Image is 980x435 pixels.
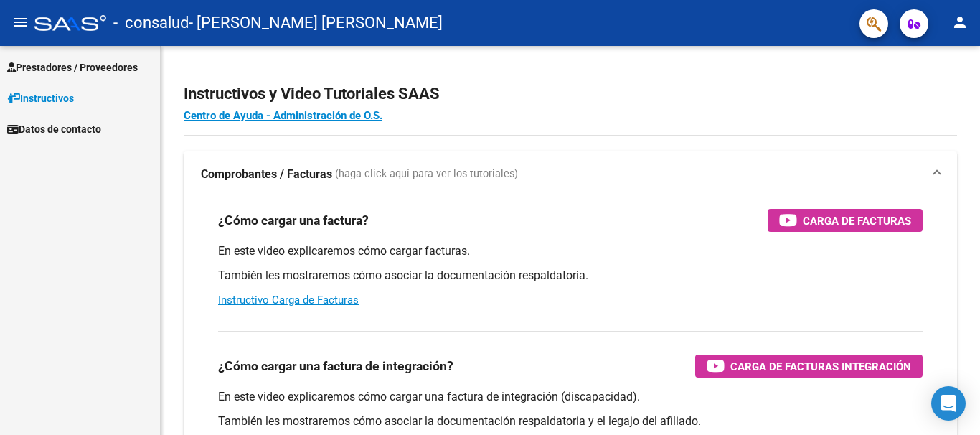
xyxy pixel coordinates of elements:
p: También les mostraremos cómo asociar la documentación respaldatoria y el legajo del afiliado. [218,413,923,429]
mat-icon: menu [11,14,29,31]
span: Instructivos [7,90,74,106]
div: Open Intercom Messenger [931,386,966,421]
span: (haga click aquí para ver los tutoriales) [335,167,518,182]
span: Prestadores / Proveedores [7,60,138,75]
h3: ¿Cómo cargar una factura? [218,210,369,230]
strong: Comprobantes / Facturas [201,167,332,182]
span: Carga de Facturas [803,212,911,230]
span: Carga de Facturas Integración [730,357,911,375]
mat-expansion-panel-header: Comprobantes / Facturas (haga click aquí para ver los tutoriales) [184,151,957,197]
span: - [PERSON_NAME] [PERSON_NAME] [189,7,443,39]
h3: ¿Cómo cargar una factura de integración? [218,356,453,376]
p: En este video explicaremos cómo cargar facturas. [218,243,923,259]
mat-icon: person [951,14,969,31]
button: Carga de Facturas Integración [695,355,923,378]
button: Carga de Facturas [768,209,923,232]
p: En este video explicaremos cómo cargar una factura de integración (discapacidad). [218,389,923,405]
span: Datos de contacto [7,121,101,137]
a: Centro de Ayuda - Administración de O.S. [184,109,382,122]
a: Instructivo Carga de Facturas [218,294,359,307]
p: También les mostraremos cómo asociar la documentación respaldatoria. [218,268,923,284]
span: - consalud [113,7,189,39]
h2: Instructivos y Video Tutoriales SAAS [184,80,957,108]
